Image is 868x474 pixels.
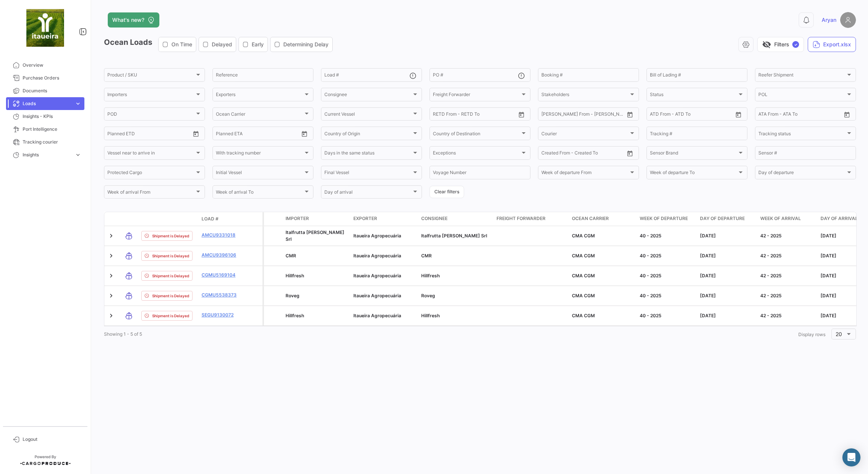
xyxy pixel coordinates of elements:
h3: Ocean Loads [104,37,335,52]
input: From [433,113,443,118]
datatable-header-cell: Protected Cargo [264,212,283,226]
span: Hillfresh [286,313,304,318]
a: Insights - KPIs [6,110,84,123]
span: Shipment is Delayed [152,293,189,299]
div: 40 - 2025 [640,252,694,259]
span: CMA CGM [572,313,595,318]
a: Expand/Collapse Row [107,292,115,300]
button: Open calendar [299,128,310,139]
span: Week of departure [640,215,688,222]
a: Port Intelligence [6,123,84,136]
span: Insights [23,151,72,158]
span: Early [252,41,264,48]
span: Logout [23,436,81,443]
button: Open calendar [190,128,202,139]
button: What's new? [108,12,159,28]
span: Product / SKU [107,73,195,79]
input: To [232,132,272,137]
span: expand_more [75,100,81,107]
button: Determining Delay [270,37,332,52]
input: ATA To [784,113,824,118]
div: [DATE] [700,312,754,319]
span: Hillfresh [421,313,440,318]
span: Vessel near to arrive in [107,151,195,157]
div: Abrir Intercom Messenger [842,448,860,466]
span: Consignee [421,215,448,222]
div: 42 - 2025 [760,272,815,279]
span: Current Vessel [324,113,412,118]
span: Tracking status [758,132,846,137]
span: Overview [23,62,81,69]
span: Purchase Orders [23,75,81,81]
input: To [449,113,489,118]
a: Purchase Orders [6,72,84,84]
span: Week of arrival From [107,191,195,196]
span: Exporters [216,93,303,98]
span: Shipment is Delayed [152,233,189,239]
span: Roveg [286,293,300,298]
button: Early [239,37,267,52]
a: Documents [6,84,84,97]
a: CGMU5169104 [202,272,241,278]
a: CGMU5538373 [202,292,241,298]
div: 40 - 2025 [640,272,694,279]
datatable-header-cell: Shipment Status [138,216,199,222]
datatable-header-cell: Exporter [350,212,418,226]
button: Delayed [199,37,236,52]
a: Tracking courier [6,136,84,148]
span: expand_more [75,151,81,158]
img: 6b9014b5-f0e7-49f6-89f1-0f56e1d47166.jpeg [26,9,64,47]
span: Week of departure From [541,171,629,176]
span: Itaueira Agropecuária [353,253,401,258]
input: From [541,113,552,118]
span: Tracking courier [23,139,81,145]
span: Hillfresh [421,273,440,278]
div: 42 - 2025 [760,232,815,239]
span: Italfrutta di Manno Srl [421,233,487,239]
datatable-header-cell: Week of departure [637,212,697,226]
span: Roveg [421,293,435,298]
a: Expand/Collapse Row [107,232,115,240]
span: Determining Delay [283,41,329,48]
span: CMR [286,253,296,258]
datatable-header-cell: Consignee [418,212,494,226]
span: CMA CGM [572,293,595,298]
input: ATA From [758,113,778,118]
span: visibility_off [762,40,771,49]
button: Open calendar [516,109,527,120]
div: 40 - 2025 [640,312,694,319]
div: [DATE] [700,232,754,239]
div: 42 - 2025 [760,252,815,259]
a: AMCU9396106 [202,252,241,258]
span: Aryan [822,16,836,24]
a: Expand/Collapse Row [107,312,115,320]
span: CMR [421,253,432,258]
input: To [557,113,597,118]
span: Day of departure [700,215,745,222]
input: Created From [541,151,570,157]
span: Shipment is Delayed [152,273,189,279]
div: [DATE] [700,272,754,279]
button: visibility_offFilters✓ [757,37,804,52]
input: ATD To [676,113,716,118]
span: Itaueira Agropecuária [353,273,401,278]
span: Protected Cargo [107,171,195,176]
span: Itaueira Agropecuária [353,233,401,239]
span: Status [650,93,737,98]
span: Load # [202,216,219,222]
datatable-header-cell: Freight Forwarder [494,212,569,226]
span: Week of arrival To [216,191,303,196]
span: Week of departure To [650,171,737,176]
span: Sensor Brand [650,151,737,157]
span: Exceptions [433,151,520,157]
span: Importer [286,215,309,222]
span: Freight Forwarder [497,215,546,222]
div: 40 - 2025 [640,292,694,299]
button: Open calendar [841,109,853,120]
a: Overview [6,59,84,72]
span: Insights - KPIs [23,113,81,120]
span: Consignee [324,93,412,98]
button: On Time [159,37,196,52]
span: Port Intelligence [23,126,81,133]
input: From [107,132,118,137]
